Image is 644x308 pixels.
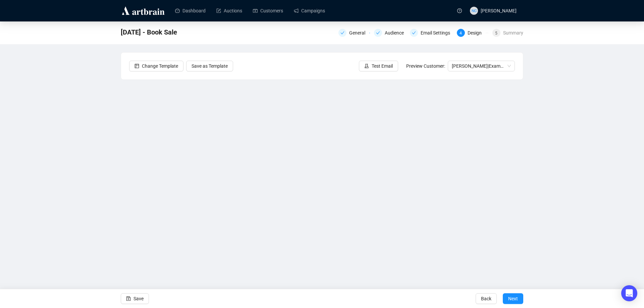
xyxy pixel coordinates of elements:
span: 4 [460,31,462,36]
button: Save [121,293,149,304]
span: NC [471,7,477,14]
span: check [376,31,380,35]
button: Test Email [359,61,398,71]
span: Change Template [142,62,178,70]
span: save [126,296,131,301]
div: Summary [503,29,523,37]
div: Design [468,29,486,37]
span: [PERSON_NAME] | Example [452,61,511,71]
span: Next [508,289,518,308]
span: 5 [495,31,497,36]
a: Auctions [216,2,242,19]
a: Customers [253,2,283,19]
div: General [349,29,369,37]
img: logo [121,5,166,16]
button: Change Template [129,61,183,71]
div: Email Settings [421,29,454,37]
span: Sep 16 - Book Sale [121,27,177,38]
span: Save as Template [192,62,228,70]
a: Dashboard [175,2,206,19]
div: Audience [374,29,406,37]
div: Audience [385,29,408,37]
div: 5Summary [492,29,523,37]
div: Open Intercom Messenger [621,285,637,301]
button: Next [503,293,523,304]
span: check [340,31,344,35]
span: Save [133,289,144,308]
div: Email Settings [410,29,453,37]
span: [PERSON_NAME] [481,8,517,13]
span: Back [481,289,491,308]
span: check [412,31,416,35]
div: General [338,29,370,37]
button: Back [476,293,497,304]
div: 4Design [457,29,488,37]
span: layout [135,64,139,68]
span: experiment [364,64,369,68]
button: Save as Template [186,61,233,71]
span: Preview Customer: [406,63,445,69]
a: Campaigns [294,2,325,19]
span: Test Email [372,62,393,70]
span: question-circle [457,8,462,13]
